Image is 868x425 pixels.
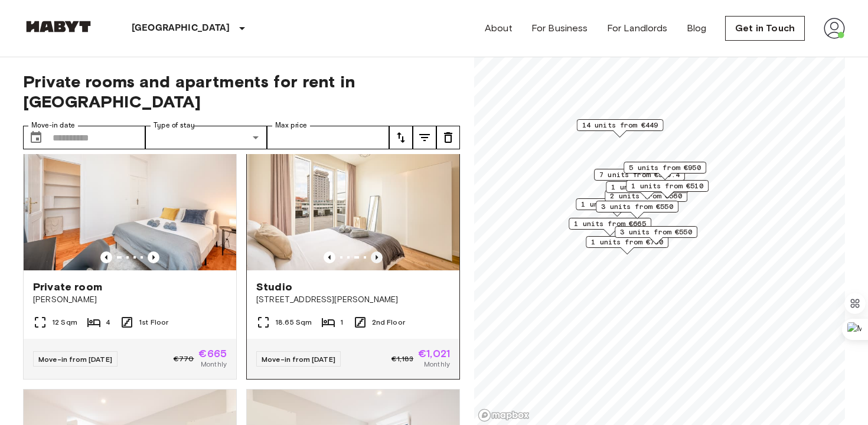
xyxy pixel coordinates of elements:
[601,201,673,212] span: 3 units from €550
[275,120,307,130] label: Max price
[611,182,683,192] span: 1 units from €400
[582,120,658,130] span: 14 units from €449
[485,21,513,35] a: About
[626,180,709,198] div: Map marker
[687,21,707,35] a: Blog
[606,181,688,200] div: Map marker
[139,317,168,328] span: 1st Floor
[607,21,668,35] a: For Landlords
[324,251,335,263] button: Previous image
[256,280,292,294] span: Studio
[33,294,227,306] span: [PERSON_NAME]
[148,251,159,263] button: Previous image
[275,317,312,328] span: 18.65 Sqm
[577,119,664,138] div: Map marker
[624,162,706,180] div: Map marker
[413,126,436,149] button: tune
[620,227,692,237] span: 3 units from €550
[24,129,236,270] img: Marketing picture of unit PT-17-015-001-002
[24,126,48,149] button: Choose date
[424,359,450,370] span: Monthly
[132,21,230,35] p: [GEOGRAPHIC_DATA]
[531,21,588,35] a: For Business
[725,16,805,41] a: Get in Touch
[31,120,75,130] label: Move-in date
[391,354,413,364] span: €1,183
[256,294,450,306] span: [STREET_ADDRESS][PERSON_NAME]
[436,126,460,149] button: tune
[629,162,701,173] span: 5 units from €950
[418,348,450,359] span: €1,021
[576,198,658,217] div: Map marker
[478,408,530,422] a: Mapbox logo
[52,317,77,328] span: 12 Sqm
[198,348,227,359] span: €665
[574,218,646,229] span: 1 units from €665
[631,181,703,191] span: 1 units from €510
[340,317,343,328] span: 1
[246,128,460,380] a: Previous imagePrevious imageStudio[STREET_ADDRESS][PERSON_NAME]18.65 Sqm12nd FloorMove-in from [D...
[824,18,845,39] img: avatar
[33,280,102,294] span: Private room
[389,126,413,149] button: tune
[247,129,460,270] img: Marketing picture of unit PT-17-148-201-01
[23,21,94,32] img: Habyt
[596,201,678,219] div: Map marker
[106,317,110,328] span: 4
[586,236,668,254] div: Map marker
[38,355,112,364] span: Move-in from [DATE]
[23,71,460,112] span: Private rooms and apartments for rent in [GEOGRAPHIC_DATA]
[262,355,335,364] span: Move-in from [DATE]
[615,226,697,244] div: Map marker
[372,317,405,328] span: 2nd Floor
[605,190,687,208] div: Map marker
[371,251,383,263] button: Previous image
[154,120,195,130] label: Type of stay
[569,218,651,236] div: Map marker
[174,354,194,364] span: €770
[594,169,685,187] div: Map marker
[201,359,227,370] span: Monthly
[100,251,112,263] button: Previous image
[591,237,663,247] span: 1 units from €760
[23,128,237,380] a: Marketing picture of unit PT-17-015-001-002Previous imagePrevious imagePrivate room[PERSON_NAME]1...
[599,169,680,180] span: 7 units from €519.4
[581,199,653,210] span: 1 units from €615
